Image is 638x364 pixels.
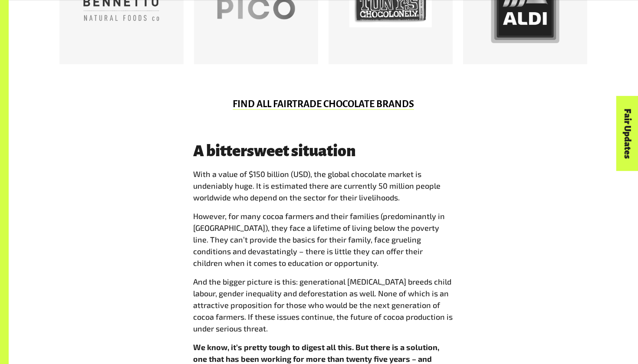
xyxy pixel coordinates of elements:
[193,210,454,269] p: However, for many cocoa farmers and their families (predominantly in [GEOGRAPHIC_DATA]), they fac...
[193,168,454,203] p: With a value of $150 billion (USD), the global chocolate market is undeniably huge. It is estimat...
[193,142,454,160] h3: A bittersweet situation
[193,276,454,334] p: And the bigger picture is this: generational [MEDICAL_DATA] breeds child labour, gender inequalit...
[233,99,414,110] a: FIND ALL FAIRTRADE CHOCOLATE BRANDS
